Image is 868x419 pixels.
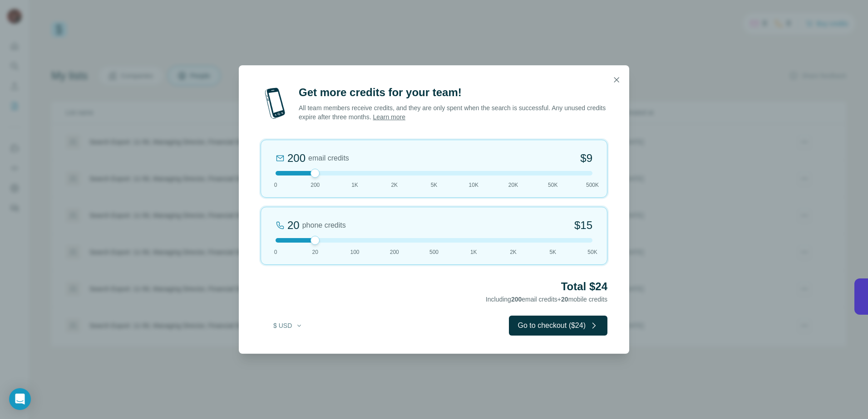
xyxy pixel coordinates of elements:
span: $9 [580,151,592,166]
span: 200 [511,296,522,303]
span: 500 [429,248,439,256]
span: phone credits [302,220,346,231]
span: 50K [587,248,597,256]
span: 0 [274,248,277,256]
span: 50K [548,181,557,189]
span: 10K [469,181,478,189]
span: 1K [470,248,477,256]
span: 200 [390,248,399,256]
span: 5K [549,248,556,256]
span: Including email credits + mobile credits [486,296,607,303]
span: 0 [274,181,277,189]
span: 2K [391,181,398,189]
span: 20K [508,181,518,189]
span: 2K [510,248,517,256]
div: Open Intercom Messenger [9,388,31,410]
button: Go to checkout ($24) [509,316,607,336]
button: $ USD [267,317,309,334]
span: 200 [311,181,320,189]
div: 200 [287,151,306,166]
div: 20 [287,218,300,233]
span: email credits [308,153,349,164]
h2: Total $24 [261,279,607,294]
span: $15 [574,218,592,233]
p: All team members receive credits, and they are only spent when the search is successful. Any unus... [299,103,607,122]
span: 1K [351,181,358,189]
a: Learn more [373,113,405,121]
span: 500K [586,181,599,189]
span: 5K [431,181,438,189]
span: 20 [561,296,568,303]
img: mobile-phone [261,85,290,122]
span: 100 [350,248,359,256]
span: 20 [312,248,318,256]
